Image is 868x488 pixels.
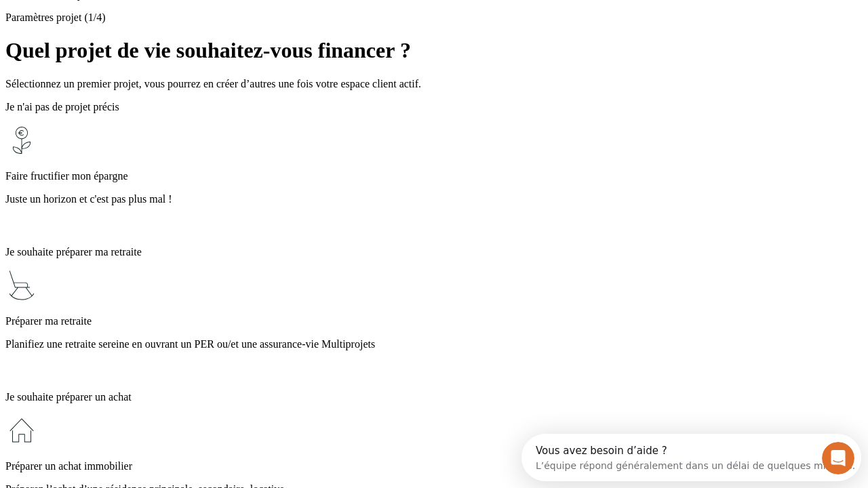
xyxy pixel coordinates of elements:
[5,170,863,182] p: Faire fructifier mon épargne
[5,315,863,327] p: Préparer ma retraite
[5,391,863,403] p: Je souhaite préparer un achat
[5,78,421,89] span: Sélectionnez un premier projet, vous pourrez en créer d’autres une fois votre espace client actif.
[5,12,863,24] p: Paramètres projet (1/4)
[5,246,863,258] p: Je souhaite préparer ma retraite
[5,193,863,205] p: Juste un horizon et c'est pas plus mal !
[14,12,334,22] div: Vous avez besoin d’aide ?
[5,38,863,63] h1: Quel projet de vie souhaitez-vous financer ?
[5,5,374,43] div: Ouvrir le Messenger Intercom
[521,434,861,481] iframe: Intercom live chat discovery launcher
[5,101,863,113] p: Je n'ai pas de projet précis
[14,22,334,37] div: L’équipe répond généralement dans un délai de quelques minutes.
[5,460,863,472] p: Préparer un achat immobilier
[5,338,863,350] p: Planifiez une retraite sereine en ouvrant un PER ou/et une assurance-vie Multiprojets
[822,442,854,474] iframe: Intercom live chat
